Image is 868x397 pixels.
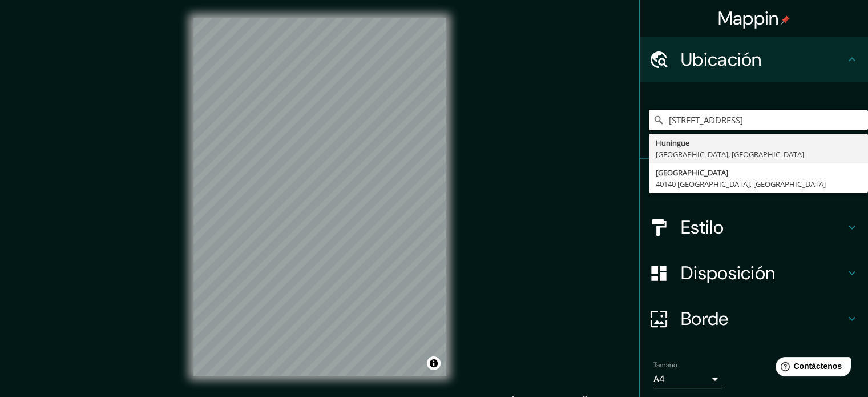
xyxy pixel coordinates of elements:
[653,360,677,370] font: Tamaño
[681,215,724,239] font: Estilo
[656,179,826,189] font: 40140 [GEOGRAPHIC_DATA], [GEOGRAPHIC_DATA]
[640,204,868,250] div: Estilo
[427,356,441,370] button: Activar o desactivar atribución
[640,250,868,296] div: Disposición
[653,370,722,388] div: A4
[681,47,762,71] font: Ubicación
[653,373,665,385] font: A4
[766,352,855,384] iframe: Lanzador de widgets de ayuda
[656,149,804,159] font: [GEOGRAPHIC_DATA], [GEOGRAPHIC_DATA]
[681,261,775,285] font: Disposición
[718,6,779,30] font: Mappin
[649,110,868,130] input: Elige tu ciudad o zona
[681,307,729,331] font: Borde
[640,159,868,204] div: Patas
[656,138,689,148] font: Huningue
[640,296,868,342] div: Borde
[640,37,868,82] div: Ubicación
[193,18,446,376] canvas: Mapa
[781,15,790,25] img: pin-icon.png
[656,167,728,178] font: [GEOGRAPHIC_DATA]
